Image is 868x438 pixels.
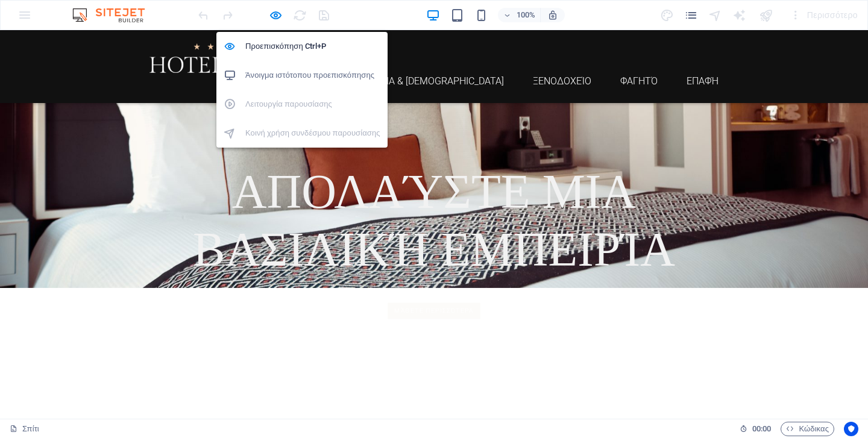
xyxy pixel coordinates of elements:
[353,45,504,57] font: Δωμάτια & [DEMOGRAPHIC_DATA]
[517,10,535,19] font: 100%
[22,424,39,433] font: Σπίτι
[740,422,772,436] h6: Ώρα συνεδρίας
[10,422,39,436] a: Κάντε κλικ για να ακυρώσετε την επιλογή. Κάντε διπλό κλικ για να ανοίξετε τις Σελίδες
[301,45,324,57] font: Σπίτι
[799,424,829,433] font: Κώδικας
[752,424,771,433] font: 00:00
[498,8,541,22] button: 100%
[620,46,658,56] a: Φαγητό
[245,42,326,51] font: Προεπισκόπηση Ctrl+P
[245,70,374,80] font: Άνοιγμα ιστότοπου προεπισκόπησης
[69,8,160,22] img: Λογότυπο Συντάκτη
[388,272,480,289] a: Μάθετε περισσότερα
[533,46,591,56] a: Ξενοδοχείο
[844,422,858,436] button: Χρήστες-κεντρικές
[193,135,675,249] font: Απολαύστε μια βασιλική εμπειρία
[533,45,591,57] font: Ξενοδοχείο
[687,45,719,57] font: Επαφή
[684,8,698,22] button: σελίδες
[781,422,834,436] button: Κώδικας
[687,46,719,56] a: Επαφή
[394,277,473,284] font: Μάθετε περισσότερα
[620,45,658,57] font: Φαγητό
[353,46,504,56] a: Δωμάτια & [DEMOGRAPHIC_DATA]
[547,10,558,20] i: Κατά την αλλαγή μεγέθους, το επίπεδο ζουμ προσαρμόζεται αυτόματα ώστε να ταιριάζει στην επιλεγμέν...
[684,8,698,22] i: Σελίδες (Ctrl+Alt+S)
[301,46,324,56] a: Σπίτι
